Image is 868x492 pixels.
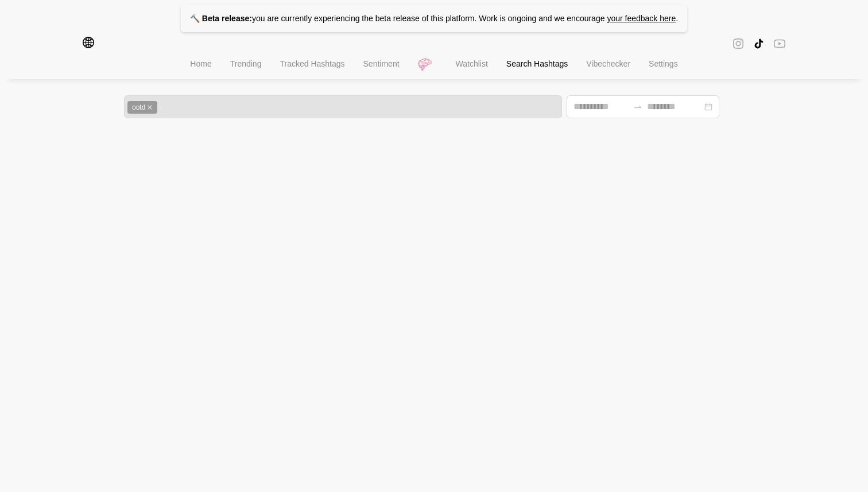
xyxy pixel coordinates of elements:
span: Tracked Hashtags [280,59,344,68]
span: ootd [127,101,157,114]
span: Vibechecker [586,59,630,68]
span: Search Hashtags [506,59,568,68]
a: your feedback here [607,14,676,23]
span: Home [190,59,211,68]
span: to [633,102,642,111]
span: Trending [230,59,262,68]
span: global [83,37,94,51]
span: Watchlist [456,59,488,68]
span: instagram [733,37,744,51]
span: youtube [774,37,785,50]
span: swap-right [633,102,642,111]
span: Sentiment [363,59,400,68]
span: Settings [649,59,678,68]
strong: 🔨 Beta release: [190,14,252,23]
span: close [147,104,153,110]
p: you are currently experiencing the beta release of this platform. Work is ongoing and we encourage . [181,5,687,32]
